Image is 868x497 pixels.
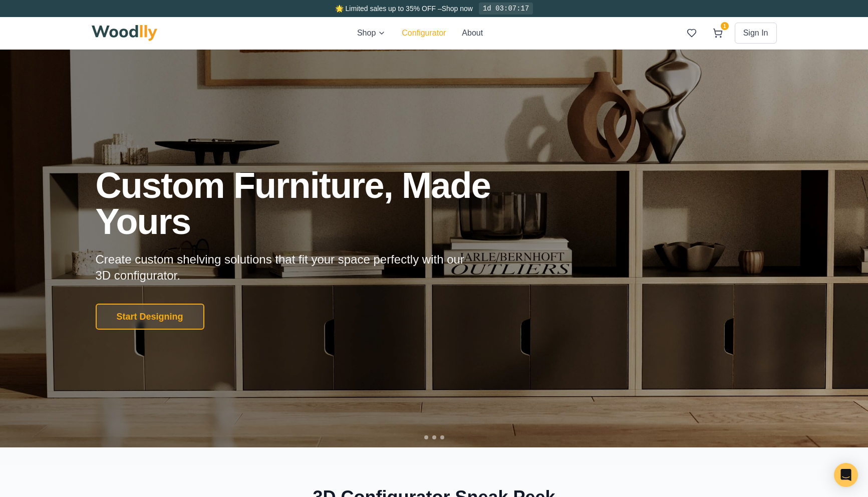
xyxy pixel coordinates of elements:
p: Create custom shelving solutions that fit your space perfectly with our 3D configurator. [96,252,480,284]
span: 🌟 Limited sales up to 35% OFF – [335,5,442,13]
button: Shop [357,27,386,39]
button: Configurator [402,27,446,39]
button: Start Designing [96,304,204,330]
div: Open Intercom Messenger [834,463,858,487]
button: Sign In [735,23,777,44]
button: 1 [709,24,727,42]
img: Woodlly [92,25,158,41]
button: About [462,27,483,39]
h1: Custom Furniture, Made Yours [96,167,544,239]
span: 1 [721,22,729,30]
a: Shop now [442,5,473,13]
div: 1d 03:07:17 [479,3,533,15]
